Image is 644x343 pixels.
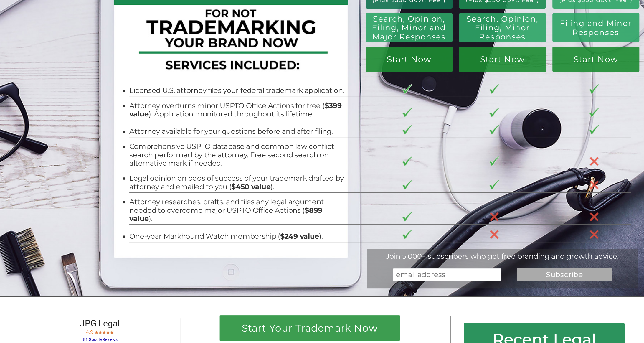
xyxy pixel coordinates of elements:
img: checkmark-border-3.png [589,84,599,94]
img: checkmark-border-3.png [489,125,499,134]
img: Screen-Shot-2017-10-03-at-11.31.22-PM.jpg [95,330,98,334]
img: checkmark-border-3.png [402,125,412,134]
input: email address [393,268,501,281]
a: Start Now [459,47,546,72]
img: checkmark-border-3.png [489,156,499,166]
img: X-30-3.png [589,180,599,190]
img: X-30-3.png [589,156,599,166]
b: $249 value [280,232,319,240]
li: Attorney available for your questions before and after filing. [129,127,346,136]
img: X-30-3.png [589,230,599,239]
img: checkmark-border-3.png [402,84,412,94]
img: X-30-3.png [489,230,499,239]
b: $399 value [129,101,341,118]
img: checkmark-border-3.png [489,108,499,117]
span: 81 Google Reviews [83,337,118,342]
h2: Search, Opinion, Filing, Minor Responses [464,14,541,42]
img: checkmark-border-3.png [589,108,599,117]
input: Subscribe [517,268,612,281]
h1: Start Your Trademark Now [226,323,393,336]
li: Attorney overturns minor USPTO Office Actions for free ( ). Application monitored throughout its ... [129,102,346,118]
img: checkmark-border-3.png [402,180,412,189]
img: checkmark-border-3.png [589,125,599,134]
img: X-30-3.png [589,212,599,222]
img: X-30-3.png [489,212,499,222]
img: checkmark-border-3.png [402,230,412,239]
li: Attorney researches, drafts, and files any legal argument needed to overcome major USPTO Office A... [129,198,346,223]
img: Screen-Shot-2017-10-03-at-11.31.22-PM.jpg [98,330,102,334]
b: $450 value [231,182,270,191]
img: checkmark-border-3.png [402,212,412,221]
b: $899 value [129,206,322,223]
a: Start Your Trademark Now [220,315,399,340]
li: Legal opinion on odds of success of your trademark drafted by attorney and emailed to you ( ). [129,174,346,191]
h2: Search, Opinion, Filing, Minor and Major Responses [369,14,449,42]
li: One-year Markhound Watch membership ( ). [129,232,346,240]
div: Join 5,000+ subscribers who get free branding and growth advice. [367,252,638,260]
span: 4.9 [86,329,93,335]
img: checkmark-border-3.png [402,108,412,117]
h2: Filing and Minor Responses [557,19,634,37]
span: JPG Legal [80,318,120,329]
img: checkmark-border-3.png [402,156,412,166]
img: Screen-Shot-2017-10-03-at-11.31.22-PM.jpg [102,330,106,334]
a: Start Now [366,47,453,72]
img: Screen-Shot-2017-10-03-at-11.31.22-PM.jpg [106,330,110,334]
img: Screen-Shot-2017-10-03-at-11.31.22-PM.jpg [110,330,114,334]
img: checkmark-border-3.png [489,84,499,94]
li: Comprehensive USPTO database and common law conflict search performed by the attorney. Free secon... [129,142,346,167]
a: Start Now [552,47,639,72]
li: Licensed U.S. attorney files your federal trademark application. [129,86,346,95]
img: checkmark-border-3.png [489,180,499,189]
